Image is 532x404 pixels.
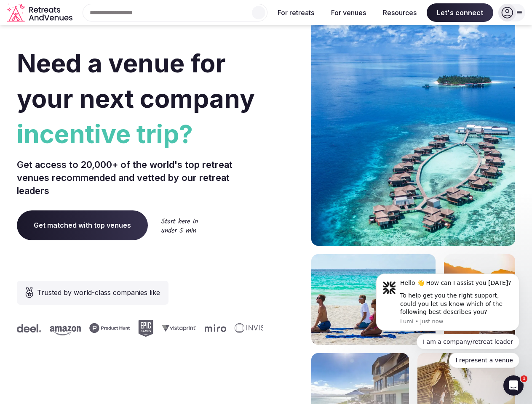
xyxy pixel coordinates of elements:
iframe: Intercom notifications message [364,227,532,381]
button: For venues [324,3,373,22]
a: Visit the homepage [7,3,74,22]
a: Get matched with top venues [17,210,148,240]
img: Start here in under 5 min [161,218,198,233]
svg: Epic Games company logo [137,320,152,337]
iframe: Intercom live chat [503,375,524,396]
svg: Retreats and Venues company logo [7,3,74,22]
span: Need a venue for your next company [17,48,255,114]
img: yoga on tropical beach [311,254,436,345]
svg: Miro company logo [204,324,225,332]
svg: Invisible company logo [234,323,280,333]
button: For retreats [271,3,321,22]
span: Trusted by world-class companies like [37,287,160,298]
span: Let's connect [427,3,493,22]
p: Get access to 20,000+ of the world's top retreat venues recommended and vetted by our retreat lea... [17,158,263,197]
span: 1 [521,375,527,382]
svg: Vistaprint company logo [161,324,195,332]
button: Resources [376,3,423,22]
span: incentive trip? [17,116,263,151]
svg: Deel company logo [16,324,40,332]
